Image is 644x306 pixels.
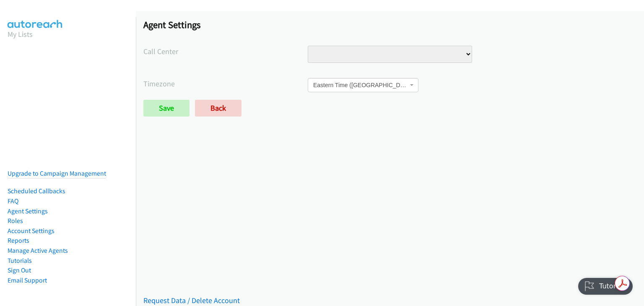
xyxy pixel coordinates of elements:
a: My Lists [8,29,33,39]
a: Back [195,100,241,117]
span: Eastern Time (US & Canada) [308,78,418,92]
iframe: Checklist [573,270,638,300]
a: Manage Active Agents [8,246,68,254]
a: Sign Out [8,266,31,274]
a: Roles [8,217,23,225]
a: Request Data / Delete Account [143,296,240,305]
a: FAQ [8,197,18,205]
a: Reports [8,236,29,244]
a: Email Support [8,276,47,284]
a: Tutorials [8,257,32,265]
span: Eastern Time (US & Canada) [313,81,408,89]
h1: Agent Settings [143,19,636,31]
a: Account Settings [8,227,55,235]
label: Call Center [143,46,308,57]
a: Upgrade to Campaign Management [8,169,106,177]
a: Scheduled Callbacks [8,187,65,195]
label: Timezone [143,78,308,89]
input: Save [143,100,190,117]
a: Agent Settings [8,207,48,215]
